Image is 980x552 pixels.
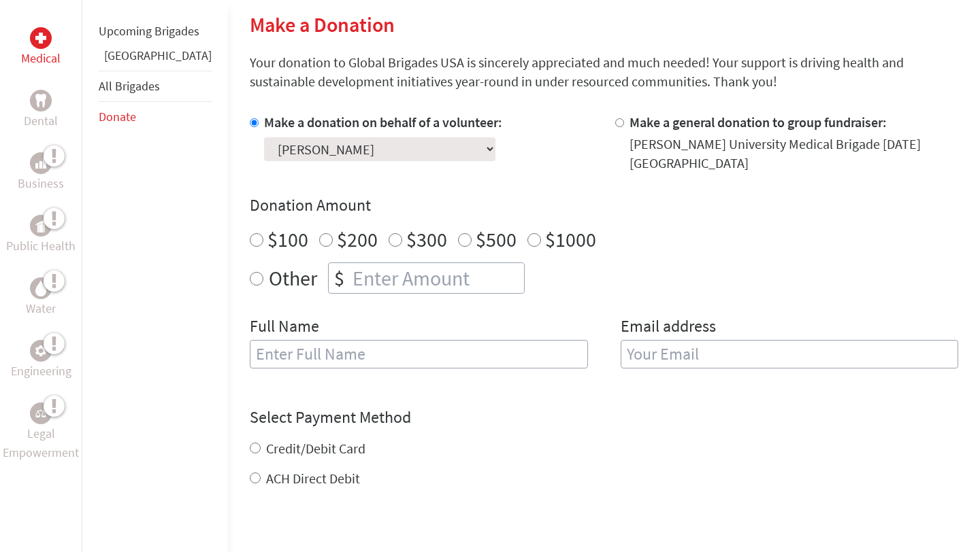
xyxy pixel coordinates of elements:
[35,158,46,169] img: Business
[35,280,46,296] img: Water
[269,262,317,294] label: Other
[267,226,308,252] label: $100
[6,215,76,256] a: Public HealthPublic Health
[621,315,716,340] label: Email address
[250,407,958,428] h4: Select Payment Method
[26,277,56,318] a: WaterWater
[30,215,52,237] div: Public Health
[11,340,71,381] a: EngineeringEngineering
[35,219,46,232] img: Public Health
[250,340,588,368] input: Enter Full Name
[30,340,52,362] div: Engineering
[264,114,502,131] label: Make a donation on behalf of a volunteer:
[24,90,58,131] a: DentalDental
[3,424,79,462] p: Legal Empowerment
[266,470,360,487] label: ACH Direct Debit
[350,263,524,293] input: Enter Amount
[30,277,52,299] div: Water
[99,46,212,71] li: Panama
[35,409,46,417] img: Legal Empowerment
[18,174,64,193] p: Business
[99,16,212,46] li: Upcoming Brigades
[266,440,365,457] label: Credit/Debit Card
[35,94,46,107] img: Dental
[30,152,52,174] div: Business
[99,109,136,124] a: Donate
[329,263,350,293] div: $
[630,114,887,131] label: Make a general donation to group fundraiser:
[630,135,959,173] div: [PERSON_NAME] University Medical Brigade [DATE] [GEOGRAPHIC_DATA]
[24,111,58,131] p: Dental
[99,78,160,94] a: All Brigades
[11,362,71,381] p: Engineering
[104,48,212,63] a: [GEOGRAPHIC_DATA]
[99,23,199,39] a: Upcoming Brigades
[6,237,76,256] p: Public Health
[250,12,958,37] h2: Make a Donation
[3,402,79,462] a: Legal EmpowermentLegal Empowerment
[18,152,64,193] a: BusinessBusiness
[30,90,52,111] div: Dental
[337,226,378,252] label: $200
[250,53,958,91] p: Your donation to Global Brigades USA is sincerely appreciated and much needed! Your support is dr...
[99,71,212,102] li: All Brigades
[21,27,61,68] a: MedicalMedical
[35,33,46,44] img: Medical
[621,340,959,368] input: Your Email
[406,226,447,252] label: $300
[21,49,61,68] p: Medical
[250,194,958,216] h4: Donation Amount
[30,402,52,424] div: Legal Empowerment
[99,102,212,132] li: Donate
[26,299,56,318] p: Water
[545,226,596,252] label: $1000
[35,345,46,356] img: Engineering
[476,226,517,252] label: $500
[30,27,52,49] div: Medical
[250,315,319,340] label: Full Name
